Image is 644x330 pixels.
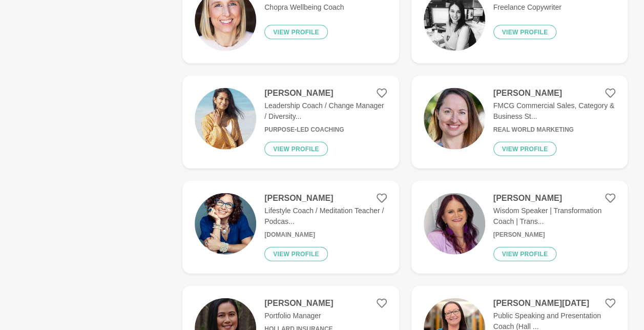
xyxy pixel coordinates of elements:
p: Lifestyle Coach / Meditation Teacher / Podcas... [264,205,386,227]
img: 5e63df01a25317d2dcb4aadb0cf13309c1b366df-2661x2994.jpg [424,88,485,150]
a: [PERSON_NAME]FMCG Commercial Sales, Category & Business St...Real World MarketingView profile [411,76,628,169]
p: Chopra Wellbeing Coach [264,2,344,13]
h4: [PERSON_NAME][DATE] [493,298,615,308]
p: FMCG Commercial Sales, Category & Business St... [493,100,615,122]
h6: Real World Marketing [493,126,615,134]
button: View profile [493,142,557,156]
p: Portfolio Manager [264,311,333,321]
img: f7776d98eb503d4ba7f422fc37d5ba0f2243149c-3336x5008.jpg [195,193,256,255]
p: Wisdom Speaker | Transformation Coach | Trans... [493,205,615,227]
button: View profile [264,142,328,156]
button: View profile [264,247,328,261]
img: 55e0ed57f3ba5424a5660e136578c55d23bb18a6-3239x4319.jpg [195,88,256,150]
h6: [PERSON_NAME] [493,231,615,239]
p: Freelance Copywriter [493,2,562,13]
p: Leadership Coach / Change Manager / Diversity... [264,100,386,122]
a: [PERSON_NAME]Wisdom Speaker | Transformation Coach | Trans...[PERSON_NAME]View profile [411,181,628,274]
h6: [DOMAIN_NAME] [264,231,386,239]
h4: [PERSON_NAME] [264,88,386,98]
button: View profile [493,25,557,39]
h4: [PERSON_NAME] [264,298,333,308]
a: [PERSON_NAME]Leadership Coach / Change Manager / Diversity...Purpose-Led CoachingView profile [182,76,399,169]
h6: Purpose-Led Coaching [264,126,386,134]
h4: [PERSON_NAME] [493,88,615,98]
button: View profile [493,247,557,261]
button: View profile [264,25,328,39]
a: [PERSON_NAME]Lifestyle Coach / Meditation Teacher / Podcas...[DOMAIN_NAME]View profile [182,181,399,274]
h4: [PERSON_NAME] [493,193,615,203]
h4: [PERSON_NAME] [264,193,386,203]
img: a4213b8a5233650e15f620b0517a6d390857257c-990x1240.jpg [424,193,485,255]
